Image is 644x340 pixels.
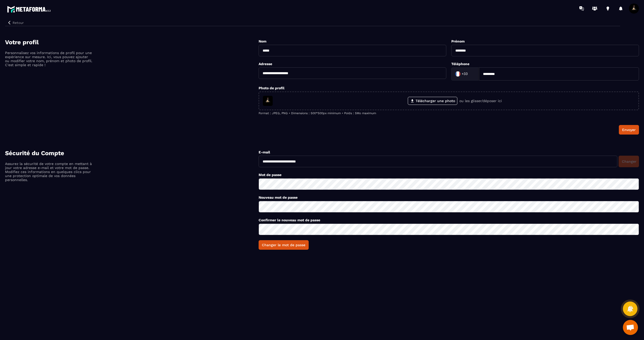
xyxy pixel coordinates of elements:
h4: Sécurité du Compte [5,150,259,157]
p: Personnalisez vos informations de profil pour une expérience sur mesure. Ici, vous pouvez ajouter... [5,51,93,67]
label: Nouveau mot de passe [259,195,298,199]
label: Prénom [451,39,465,43]
label: Photo de profil [259,86,285,90]
p: ou les glisser/déposer ici [459,99,502,103]
button: Changer le mot de passe [259,240,309,250]
img: Country Flag [453,69,463,79]
h4: Votre profil [5,39,259,46]
label: Confirmer le nouveau mot de passe [259,218,320,222]
label: Nom [259,39,266,43]
label: Téléphone [451,62,469,66]
div: Ouvrir le chat [623,320,638,335]
button: Retour [5,19,26,26]
label: E-mail [259,150,270,154]
button: Envoyer [619,125,639,135]
p: Format : JPEG, PNG • Dimensions : 500*500px minimum • Poids : 5Mo maximum [259,111,639,115]
label: Adresse [259,62,272,66]
div: Search for option [451,67,479,80]
p: Assurez la sécurité de votre compte en mettant à jour votre adresse e-mail et votre mot de passe.... [5,162,93,182]
label: Mot de passe [259,173,281,177]
img: logo [7,5,52,14]
label: Télécharger une photo [408,97,457,105]
input: Search for option [469,70,474,78]
span: +33 [462,71,468,76]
